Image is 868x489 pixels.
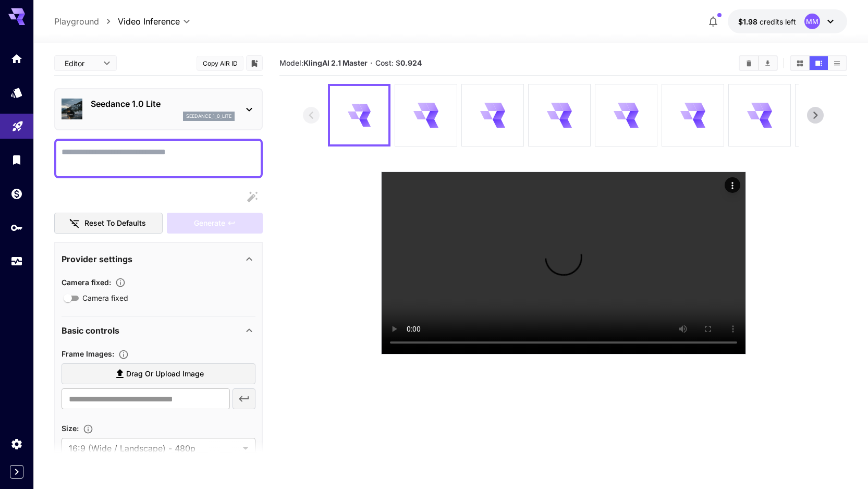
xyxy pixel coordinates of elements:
[186,113,231,120] p: seedance_1_0_lite
[62,424,79,433] span: Size :
[303,58,368,67] b: KlingAI 2.1 Master
[738,16,796,27] div: $1.97728
[375,58,422,67] span: Cost: $
[728,9,847,33] button: $1.97728MM
[738,17,760,26] span: $1.98
[10,86,23,99] div: Models
[62,278,111,287] span: Camera fixed :
[760,17,796,26] span: credits left
[62,363,255,385] label: Drag or upload image
[79,424,97,434] button: Adjust the dimensions of the generated image by specifying its width and height in pixels, or sel...
[54,15,99,28] a: Playground
[197,56,243,71] button: Copy AIR ID
[65,58,97,69] span: Editor
[114,349,133,360] button: Upload frame images.
[91,97,235,110] p: Seedance 1.0 Lite
[10,221,23,234] div: API Keys
[126,368,204,381] span: Drag or upload image
[790,55,847,71] div: Show media in grid viewShow media in video viewShow media in list view
[10,255,23,268] div: Usage
[54,15,118,28] nav: breadcrumb
[62,318,255,343] div: Basic controls
[11,116,24,129] div: Playground
[62,247,255,272] div: Provider settings
[10,187,23,200] div: Wallet
[62,93,255,125] div: Seedance 1.0 Liteseedance_1_0_lite
[740,56,758,70] button: Clear All
[804,14,820,29] div: MM
[10,465,23,479] button: Expand sidebar
[810,56,828,70] button: Show media in video view
[10,153,23,166] div: Library
[739,55,778,71] div: Clear AllDownload All
[82,292,128,303] span: Camera fixed
[759,56,777,70] button: Download All
[370,57,373,69] p: ·
[791,56,809,70] button: Show media in grid view
[62,253,132,265] p: Provider settings
[118,15,180,28] span: Video Inference
[62,324,119,337] p: Basic controls
[62,349,114,358] span: Frame Images :
[400,58,422,67] b: 0.924
[10,52,23,65] div: Home
[725,177,740,193] div: Actions
[54,213,163,234] button: Reset to defaults
[279,58,368,67] span: Model:
[10,437,23,450] div: Settings
[250,57,259,69] button: Add to library
[828,56,846,70] button: Show media in list view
